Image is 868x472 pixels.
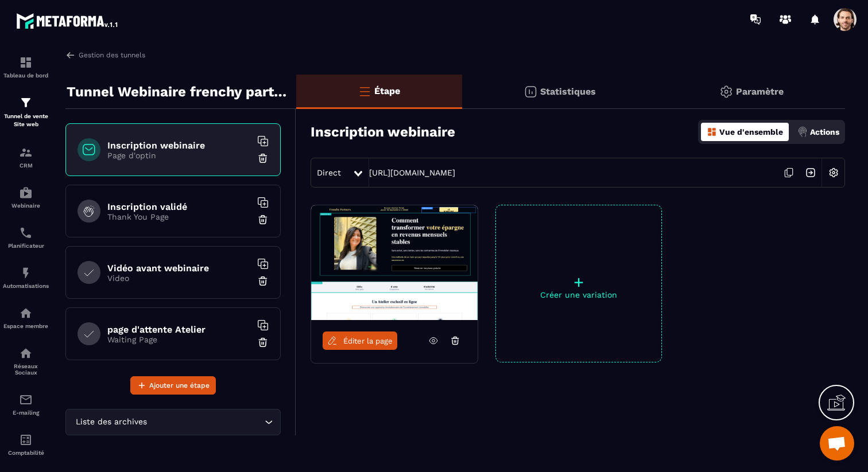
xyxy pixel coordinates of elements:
[323,331,397,350] a: Éditer la page
[3,162,49,169] p: CRM
[107,324,251,335] h6: page d'attente Atelier
[496,274,661,290] p: +
[3,283,49,289] p: Automatisations
[257,275,269,287] img: trash
[3,72,49,79] p: Tableau de bord
[707,127,717,137] img: dashboard-orange.40269519.svg
[524,85,537,99] img: stats.20deebd0.svg
[797,127,808,137] img: actions.d6e523a2.png
[3,112,49,128] p: Tunnel de vente Site web
[3,258,49,298] a: automationsautomationsAutomatisations
[3,338,49,384] a: social-networksocial-networkRéseaux Sociaux
[3,202,49,209] p: Webinaire
[65,409,281,435] div: Search for option
[107,274,251,283] p: Video
[257,153,269,164] img: trash
[3,323,49,329] p: Espace membre
[3,137,49,177] a: formationformationCRM
[257,214,269,225] img: trash
[67,80,288,103] p: Tunnel Webinaire frenchy partners
[19,56,33,69] img: formation
[19,226,33,240] img: scheduler
[369,168,455,177] a: [URL][DOMAIN_NAME]
[719,85,733,99] img: setting-gr.5f69749f.svg
[19,186,33,200] img: automations
[540,86,596,97] p: Statistiques
[16,10,119,31] img: logo
[19,433,33,447] img: accountant
[130,376,216,395] button: Ajouter une étape
[3,424,49,465] a: accountantaccountantComptabilité
[19,146,33,159] img: formation
[823,162,844,184] img: setting-w.858f3a88.svg
[3,363,49,376] p: Réseaux Sociaux
[107,151,251,160] p: Page d'optin
[311,205,478,320] img: image
[736,86,784,97] p: Paramètre
[358,84,371,98] img: bars-o.4a397970.svg
[65,50,76,60] img: arrow
[820,426,854,461] div: Ouvrir le chat
[73,416,149,428] span: Liste des archives
[107,263,251,274] h6: Vidéo avant webinaire
[3,177,49,217] a: automationsautomationsWebinaire
[3,384,49,424] a: emailemailE-mailing
[107,212,251,221] p: Thank You Page
[810,127,839,136] p: Actions
[19,96,33,110] img: formation
[19,266,33,280] img: automations
[19,306,33,320] img: automations
[107,335,251,344] p: Waiting Page
[3,243,49,249] p: Planificateur
[257,337,269,348] img: trash
[3,87,49,137] a: formationformationTunnel de vente Site web
[19,393,33,407] img: email
[65,50,145,60] a: Gestion des tunnels
[496,290,661,299] p: Créer une variation
[3,217,49,258] a: schedulerschedulerPlanificateur
[107,140,251,151] h6: Inscription webinaire
[374,85,400,96] p: Étape
[343,337,393,345] span: Éditer la page
[149,380,210,391] span: Ajouter une étape
[3,450,49,456] p: Comptabilité
[149,416,262,428] input: Search for option
[3,298,49,338] a: automationsautomationsEspace membre
[800,162,821,184] img: arrow-next.bcc2205e.svg
[311,124,455,140] h3: Inscription webinaire
[19,346,33,360] img: social-network
[3,47,49,87] a: formationformationTableau de bord
[719,127,783,136] p: Vue d'ensemble
[317,168,341,177] span: Direct
[3,409,49,416] p: E-mailing
[107,201,251,212] h6: Inscription validé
